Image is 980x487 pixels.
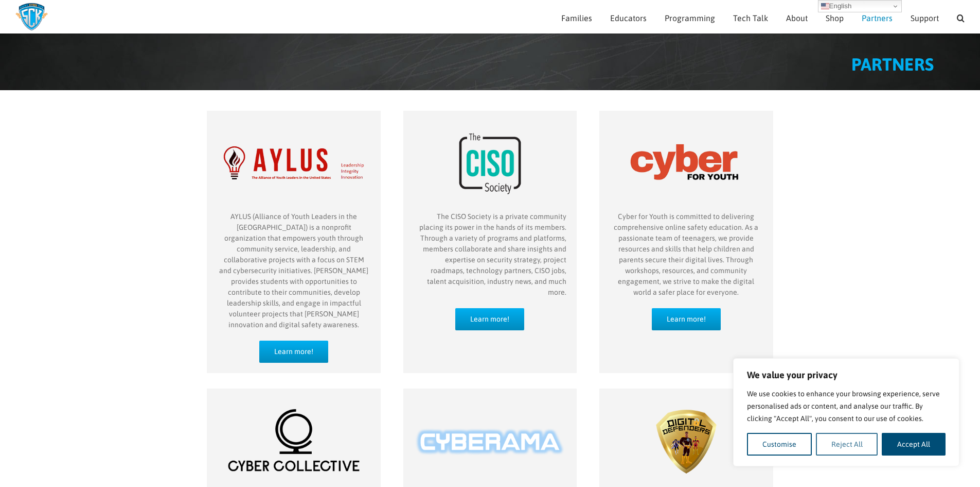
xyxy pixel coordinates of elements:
img: Savvy Cyber Kids Logo [15,3,48,31]
span: Programming [665,14,715,22]
img: en [821,2,829,10]
a: partner-Cyberama [414,393,566,401]
img: Cyber for Youth [610,116,762,212]
a: Learn more! [259,341,328,363]
span: About [786,14,808,22]
span: Learn more! [274,347,313,356]
button: Customise [747,433,812,456]
p: We value your privacy [747,369,946,381]
span: Families [561,14,592,22]
button: Reject All [816,433,878,456]
span: Partners [862,14,893,22]
span: Learn more! [470,315,509,324]
span: Educators [610,14,647,22]
img: CISO Society [414,116,566,212]
p: We use cookies to enhance your browsing experience, serve personalised ads or content, and analys... [747,388,946,425]
button: Accept All [882,433,946,456]
img: AYLUS [217,116,370,212]
span: PARTNERS [851,54,934,74]
span: Support [911,14,939,22]
span: Tech Talk [733,14,768,22]
a: partner-Cyber-for-Youth [610,115,762,124]
p: The CISO Society is a private community placing its power in the hands of its members. Through a ... [414,211,566,298]
a: Learn more! [652,308,721,330]
p: AYLUS (Alliance of Youth Leaders in the [GEOGRAPHIC_DATA]) is a nonprofit organization that empow... [217,211,370,330]
p: Cyber for Youth is committed to delivering comprehensive online safety education. As a passionate... [610,211,762,298]
a: partner-Digital-Defenders [610,393,762,401]
a: partner-CISO-Society [414,115,566,124]
a: Learn more! [455,308,524,330]
a: partner-cyber-collective [217,393,370,401]
a: partner-Aylus [217,115,370,124]
span: Learn more! [667,315,706,324]
span: Shop [826,14,844,22]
